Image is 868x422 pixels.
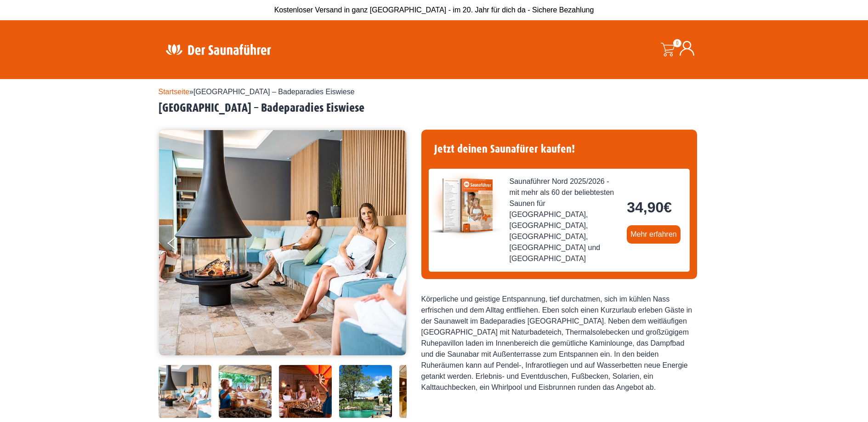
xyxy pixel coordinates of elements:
div: Körperliche und geistige Entspannung, tief durchatmen, sich im kühlen Nass erfrischen und dem All... [421,294,697,393]
a: Startseite [159,88,190,96]
img: der-saunafuehrer-2025-nord.jpg [429,169,502,242]
span: Saunaführer Nord 2025/2026 - mit mehr als 60 der beliebtesten Saunen für [GEOGRAPHIC_DATA], [GEOG... [510,176,620,264]
button: Previous [168,234,191,257]
bdi: 34,90 [627,199,672,216]
span: € [664,199,672,216]
button: Next [386,234,409,257]
a: Mehr erfahren [627,225,681,244]
span: Kostenloser Versand in ganz [GEOGRAPHIC_DATA] - im 20. Jahr für dich da - Sichere Bezahlung [274,6,594,14]
h2: [GEOGRAPHIC_DATA] – Badeparadies Eiswiese [159,101,710,115]
span: [GEOGRAPHIC_DATA] – Badeparadies Eiswiese [193,88,355,96]
h4: Jetzt deinen Saunafürer kaufen! [429,137,690,161]
span: 0 [673,39,681,47]
span: » [159,88,355,96]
